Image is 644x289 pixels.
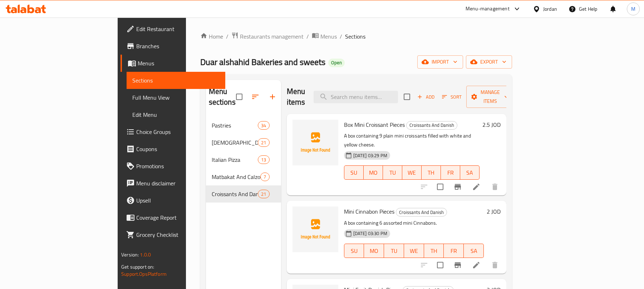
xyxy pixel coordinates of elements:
[464,244,484,258] button: SA
[422,165,441,180] button: TH
[212,121,258,130] span: Pastries
[200,54,325,70] span: Duar alshahid Bakeries and sweets
[423,58,457,66] span: import
[261,174,269,180] span: 7
[487,206,501,216] h6: 2 JOD
[212,138,258,147] span: [DEMOGRAPHIC_DATA] Manakish
[136,213,220,222] span: Coverage Report
[132,76,220,85] span: Sections
[127,106,225,123] a: Edit Menu
[472,88,508,106] span: Manage items
[258,155,269,164] div: items
[414,91,437,103] button: Add
[260,173,269,181] div: items
[212,190,258,198] span: Croissants And Danish
[232,89,247,104] span: Select all sections
[417,55,463,69] button: import
[433,179,448,194] span: Select to update
[140,250,151,259] span: 1.0.0
[136,42,220,50] span: Branches
[396,208,447,216] span: Croissants And Danish
[127,72,225,89] a: Sections
[312,32,337,41] a: Menus
[344,244,364,258] button: SU
[444,168,457,178] span: FR
[340,32,342,41] li: /
[350,152,390,159] span: [DATE] 03:29 PM
[138,59,220,68] span: Menus
[206,117,281,134] div: Pastries34
[364,165,383,180] button: MO
[466,55,512,69] button: export
[206,151,281,168] div: Italian Pizza13
[383,165,402,180] button: TU
[442,93,462,101] span: Sort
[350,230,390,237] span: [DATE] 03:30 PM
[258,138,269,147] div: items
[467,246,481,256] span: SA
[292,206,338,252] img: Mini Cinnabon Pieces
[212,173,261,181] span: Matbakat And Calzones
[460,165,480,180] button: SA
[386,168,399,178] span: TU
[258,122,269,129] span: 34
[347,168,361,178] span: SU
[449,178,466,195] button: Branch-specific-item
[121,20,225,38] a: Edit Restaurant
[136,145,220,153] span: Coupons
[399,89,414,104] span: Select section
[121,175,225,192] a: Menu disclaimer
[136,196,220,205] span: Upsell
[121,140,225,158] a: Coupons
[486,256,503,274] button: delete
[121,55,225,72] a: Menus
[472,183,481,191] a: Edit menu item
[424,168,438,178] span: TH
[387,246,401,256] span: TU
[287,86,305,108] h2: Menu items
[212,155,258,164] span: Italian Pizza
[206,168,281,185] div: Matbakat And Calzones7
[405,168,419,178] span: WE
[206,134,281,151] div: [DEMOGRAPHIC_DATA] Manakish21
[406,121,457,130] div: Croissants And Danish
[407,246,421,256] span: WE
[344,131,480,149] p: A box containing 9 plain mini croissants filled with white and yellow cheese.
[136,25,220,33] span: Edit Restaurant
[407,121,457,129] span: Croissants And Danish
[482,120,501,130] h6: 2.5 JOD
[404,244,424,258] button: WE
[136,230,220,239] span: Grocery Checklist
[466,86,514,108] button: Manage items
[472,58,506,66] span: export
[258,191,269,198] span: 21
[440,91,463,103] button: Sort
[364,244,384,258] button: MO
[427,246,441,256] span: TH
[543,5,557,13] div: Jordan
[314,91,398,103] input: search
[433,258,448,273] span: Select to update
[258,156,269,163] span: 13
[344,119,405,130] span: Box Mini Croissant Pieces
[121,123,225,140] a: Choice Groups
[200,32,512,41] nav: breadcrumb
[472,261,481,269] a: Edit menu item
[247,88,264,105] span: Sort sections
[226,32,228,41] li: /
[486,178,503,195] button: delete
[121,158,225,175] a: Promotions
[292,120,338,165] img: Box Mini Croissant Pieces
[258,190,269,198] div: items
[136,128,220,136] span: Choice Groups
[132,110,220,119] span: Edit Menu
[306,32,309,41] li: /
[345,32,365,41] span: Sections
[206,114,281,205] nav: Menu sections
[264,88,281,105] button: Add section
[258,139,269,146] span: 21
